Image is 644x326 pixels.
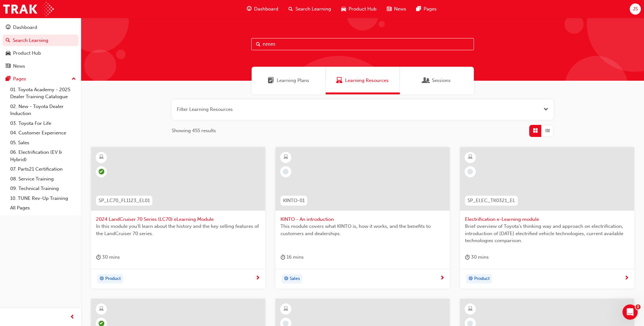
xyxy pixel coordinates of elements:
span: SP_LC70_FL1123_EL01 [99,197,150,204]
span: learningRecordVerb_PASS-icon [99,169,104,174]
span: learningResourceType_ELEARNING-icon [99,305,104,313]
span: KINTO - An introduction [280,216,445,223]
a: Search Learning [3,35,79,46]
span: Electrification e-Learning module [465,216,629,223]
a: Learning PlansLearning Plans [252,67,326,94]
span: SP_ELEC_TK0321_EL [467,197,515,204]
span: Search [256,41,260,48]
div: 30 mins [96,253,120,261]
a: 07. Parts21 Certification [8,164,79,174]
a: 09. Technical Training [8,184,79,194]
span: learningResourceType_ELEARNING-icon [468,305,472,313]
a: All Pages [8,203,79,213]
span: learningResourceType_ELEARNING-icon [283,153,288,161]
span: news-icon [387,5,391,13]
span: duration-icon [465,253,470,261]
span: target-icon [468,275,473,283]
button: Pages [3,73,79,85]
a: SessionsSessions [400,67,474,94]
span: Learning Plans [268,77,274,84]
span: learningResourceType_ELEARNING-icon [283,305,288,313]
a: 06. Electrification (EV & Hybrid) [8,147,79,164]
a: 03. Toyota For Life [8,119,79,128]
span: Sales [290,275,300,282]
span: List [545,127,550,134]
span: target-icon [100,275,104,283]
span: Dashboard [254,5,278,13]
span: Product Hub [349,5,377,13]
span: pages-icon [6,76,10,82]
div: 16 mins [280,253,304,261]
a: Dashboard [3,22,79,33]
span: duration-icon [96,253,101,261]
a: search-iconSearch Learning [283,3,336,16]
a: 08. Service Training [8,174,79,184]
span: prev-icon [70,313,75,321]
span: search-icon [6,38,10,44]
span: guage-icon [6,25,10,31]
span: duration-icon [280,253,285,261]
a: 02. New - Toyota Dealer Induction [8,102,79,119]
span: Showing 455 results [172,127,216,134]
span: Sessions [423,77,429,84]
span: KINTO-01 [283,197,305,204]
span: up-icon [72,75,76,83]
a: SP_ELEC_TK0321_ELElectrification e-Learning moduleBrief overview of Toyota’s thinking way and app... [460,147,634,289]
span: target-icon [284,275,288,283]
span: In this module you'll learn about the history and the key selling features of the LandCruiser 70 ... [96,223,260,237]
a: SP_LC70_FL1123_EL012024 LandCruiser 70 Series (LC70) eLearning ModuleIn this module you'll learn ... [91,147,265,289]
a: car-iconProduct Hub [336,3,382,16]
span: Sessions [432,77,451,84]
iframe: Intercom live chat [622,304,638,320]
span: Product [105,275,121,282]
a: Learning ResourcesLearning Resources [326,67,400,94]
a: News [3,60,79,72]
button: JS [630,3,641,15]
span: Product [474,275,490,282]
span: search-icon [288,5,293,13]
span: Grid [533,127,538,134]
a: 01. Toyota Academy - 2025 Dealer Training Catalogue [8,85,79,102]
input: Search... [251,38,474,50]
span: This module covers what KINTO is, how it works, and the benefits to customers and dealerships. [280,223,445,237]
span: Learning Resources [345,77,389,84]
a: news-iconNews [382,3,411,16]
span: learningRecordVerb_NONE-icon [467,169,473,174]
a: 05. Sales [8,138,79,148]
a: KINTO-01KINTO - An introductionThis module covers what KINTO is, how it works, and the benefits t... [275,147,450,289]
span: 2024 LandCruiser 70 Series (LC70) eLearning Module [96,216,260,223]
button: Open the filter [544,106,548,113]
span: car-icon [341,5,346,13]
div: 30 mins [465,253,489,261]
span: 2 [635,304,641,309]
span: Brief overview of Toyota’s thinking way and approach on electrification, introduction of [DATE] e... [465,223,629,244]
span: learningRecordVerb_NONE-icon [283,169,288,174]
a: 10. TUNE Rev-Up Training [8,194,79,203]
div: Dashboard [13,24,37,31]
span: pages-icon [416,5,421,13]
span: learningResourceType_ELEARNING-icon [468,153,472,161]
a: 04. Customer Experience [8,128,79,138]
span: news-icon [6,64,10,69]
span: Learning Resources [336,77,343,84]
span: Search Learning [295,5,331,13]
div: News [13,63,25,70]
a: pages-iconPages [411,3,442,16]
span: Pages [424,5,437,13]
span: next-icon [624,275,629,281]
a: guage-iconDashboard [242,3,283,16]
span: car-icon [6,51,10,56]
span: learningResourceType_ELEARNING-icon [99,153,104,161]
a: Product Hub [3,47,79,59]
span: JS [633,5,638,13]
span: Learning Plans [277,77,309,84]
span: next-icon [255,275,260,281]
span: guage-icon [247,5,252,13]
span: News [394,5,406,13]
img: Trak [3,2,54,16]
span: next-icon [440,275,445,281]
div: Pages [13,75,26,83]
